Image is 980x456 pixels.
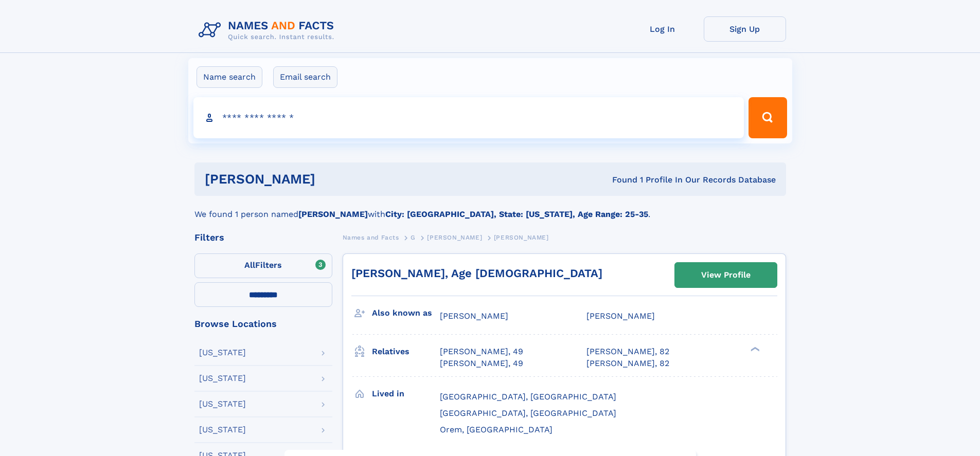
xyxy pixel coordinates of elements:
[440,392,616,402] span: [GEOGRAPHIC_DATA], [GEOGRAPHIC_DATA]
[586,358,669,369] a: [PERSON_NAME], 82
[197,66,262,88] label: Name search
[343,231,399,244] a: Names and Facts
[199,349,246,357] div: [US_STATE]
[194,319,332,329] div: Browse Locations
[427,234,482,241] span: [PERSON_NAME]
[199,426,246,434] div: [US_STATE]
[372,304,440,322] h3: Also known as
[199,400,246,408] div: [US_STATE]
[440,311,508,321] span: [PERSON_NAME]
[194,16,343,44] img: Logo Names and Facts
[440,358,523,369] a: [PERSON_NAME], 49
[427,231,482,244] a: [PERSON_NAME]
[351,267,602,280] a: [PERSON_NAME], Age [DEMOGRAPHIC_DATA]
[748,346,760,353] div: ❯
[298,209,368,219] b: [PERSON_NAME]
[464,174,776,186] div: Found 1 Profile In Our Records Database
[205,173,464,186] h1: [PERSON_NAME]
[194,253,332,278] label: Filters
[193,97,744,138] input: search input
[586,346,669,357] a: [PERSON_NAME], 82
[411,231,416,244] a: G
[621,16,704,42] a: Log In
[194,233,332,242] div: Filters
[494,234,549,241] span: [PERSON_NAME]
[704,16,786,42] a: Sign Up
[440,425,553,434] span: Orem, [GEOGRAPHIC_DATA]
[675,263,777,287] a: View Profile
[385,209,648,219] b: City: [GEOGRAPHIC_DATA], State: [US_STATE], Age Range: 25-35
[199,374,246,382] div: [US_STATE]
[586,311,655,321] span: [PERSON_NAME]
[701,263,751,287] div: View Profile
[411,234,416,241] span: G
[372,385,440,403] h3: Lived in
[273,66,337,88] label: Email search
[244,260,255,270] span: All
[372,343,440,360] h3: Relatives
[440,408,616,418] span: [GEOGRAPHIC_DATA], [GEOGRAPHIC_DATA]
[440,346,523,357] a: [PERSON_NAME], 49
[749,97,787,138] button: Search Button
[194,196,786,221] div: We found 1 person named with .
